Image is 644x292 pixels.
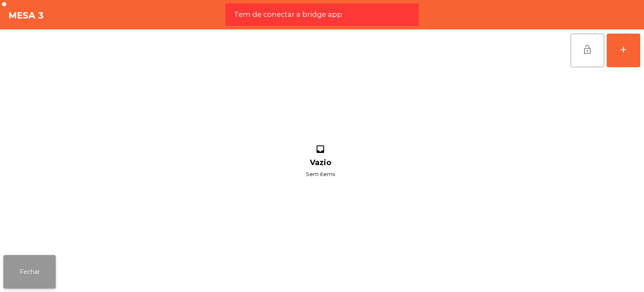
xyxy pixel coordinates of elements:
[607,34,640,67] button: add
[571,34,604,67] button: lock_open
[314,144,327,157] i: inbox
[8,9,44,22] h4: Mesa 3
[310,158,331,167] h1: Vazio
[306,169,335,179] span: Sem items
[3,255,56,289] button: Fechar
[234,9,342,20] span: Tem de conectar a bridge app
[618,45,628,55] div: add
[582,45,592,55] span: lock_open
